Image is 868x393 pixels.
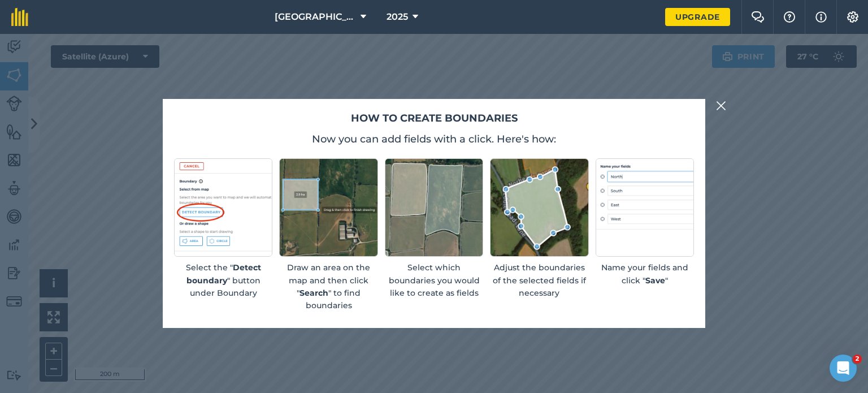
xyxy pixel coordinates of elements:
img: Screenshot of detect boundary button [174,158,272,257]
img: svg+xml;base64,PHN2ZyB4bWxucz0iaHR0cDovL3d3dy53My5vcmcvMjAwMC9zdmciIHdpZHRoPSIxNyIgaGVpZ2h0PSIxNy... [815,10,827,24]
strong: Detect boundary [186,262,261,285]
img: Screenshot of an editable boundary [490,158,588,257]
img: A question mark icon [783,11,796,23]
p: Now you can add fields with a click. Here's how: [174,131,694,147]
img: placeholder [596,158,694,257]
iframe: Intercom live chat [830,355,857,382]
p: Select which boundaries you would like to create as fields [385,261,483,299]
strong: Save [645,275,665,286]
p: Select the " " button under Boundary [174,261,272,299]
span: 2 [853,355,862,364]
span: [GEOGRAPHIC_DATA] [275,10,356,24]
a: Upgrade [665,8,730,26]
p: Name your fields and click " " [596,261,694,287]
img: svg+xml;base64,PHN2ZyB4bWxucz0iaHR0cDovL3d3dy53My5vcmcvMjAwMC9zdmciIHdpZHRoPSIyMiIgaGVpZ2h0PSIzMC... [716,99,726,113]
img: Screenshot of selected fields [385,158,483,257]
p: Draw an area on the map and then click " " to find boundaries [279,261,377,312]
strong: Search [300,288,328,298]
p: Adjust the boundaries of the selected fields if necessary [490,261,588,299]
img: Screenshot of an rectangular area drawn on a map [279,158,377,257]
span: 2025 [387,10,408,24]
img: fieldmargin Logo [11,8,28,26]
img: A cog icon [846,11,860,23]
h2: How to create boundaries [174,110,694,127]
img: Two speech bubbles overlapping with the left bubble in the forefront [751,11,765,23]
